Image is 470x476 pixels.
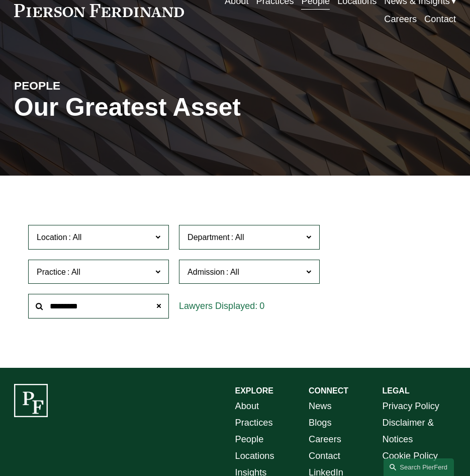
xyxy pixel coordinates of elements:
[14,78,125,93] h4: PEOPLE
[235,415,273,431] a: Practices
[382,415,455,448] a: Disclaimer & Notices
[187,268,225,276] span: Admission
[309,415,332,431] a: Blogs
[259,301,264,311] span: 0
[384,11,417,29] a: Careers
[187,233,230,242] span: Department
[235,386,273,395] strong: EXPLORE
[309,431,341,448] a: Careers
[235,398,259,415] a: About
[309,386,348,395] strong: CONNECT
[424,11,456,29] a: Contact
[37,268,66,276] span: Practice
[384,458,454,476] a: Search this site
[14,93,309,122] h1: Our Greatest Asset
[382,398,439,415] a: Privacy Policy
[382,386,409,395] strong: LEGAL
[235,431,264,448] a: People
[235,448,274,464] a: Locations
[309,398,332,415] a: News
[309,448,340,464] a: Contact
[382,448,437,464] a: Cookie Policy
[37,233,67,242] span: Location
